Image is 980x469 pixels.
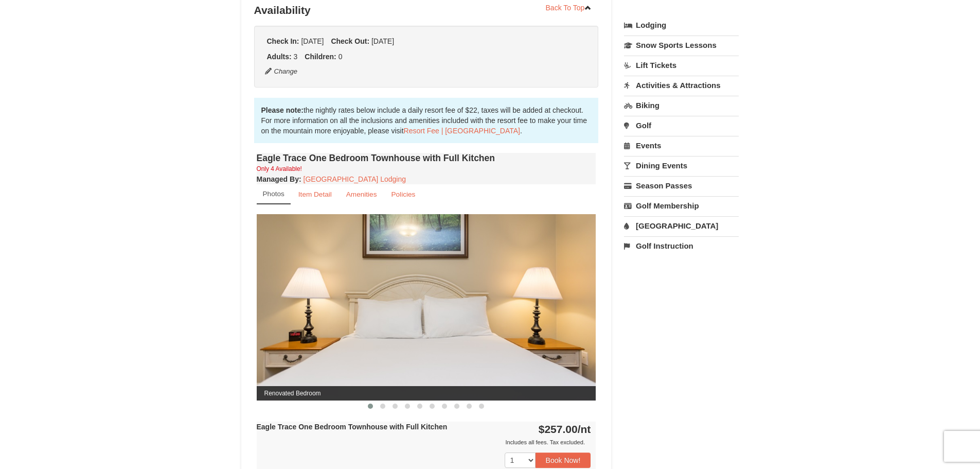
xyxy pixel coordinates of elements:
strong: Please note: [261,106,304,114]
span: 3 [294,53,298,61]
strong: Adults: [267,53,292,61]
a: Biking [624,96,739,115]
strong: Children: [305,53,336,61]
span: /nt [578,423,591,435]
strong: Check Out: [331,37,369,45]
span: [DATE] [371,37,394,45]
span: Managed By [257,175,299,183]
a: Item Detail [292,184,338,204]
strong: $257.00 [539,423,591,435]
small: Policies [391,190,415,198]
a: Amenities [340,184,384,204]
small: Item Detail [298,190,332,198]
h4: Eagle Trace One Bedroom Townhouse with Full Kitchen [257,153,596,163]
button: Book Now! [536,453,591,468]
button: Change [264,66,298,77]
span: [DATE] [301,37,324,45]
img: Renovated Bedroom [257,214,596,400]
div: Includes all fees. Tax excluded. [257,437,591,447]
a: Resort Fee | [GEOGRAPHIC_DATA] [404,127,520,135]
strong: Eagle Trace One Bedroom Townhouse with Full Kitchen [257,423,448,431]
a: [GEOGRAPHIC_DATA] [624,216,739,235]
a: [GEOGRAPHIC_DATA] Lodging [304,175,406,183]
a: Golf [624,116,739,135]
span: Renovated Bedroom [257,386,596,401]
strong: Check In: [267,37,299,45]
a: Photos [257,184,291,204]
a: Activities & Attractions [624,76,739,95]
a: Dining Events [624,156,739,175]
a: Lift Tickets [624,56,739,75]
a: Policies [384,184,422,204]
small: Only 4 Available! [257,165,302,172]
small: Amenities [346,190,377,198]
a: Events [624,136,739,155]
div: the nightly rates below include a daily resort fee of $22, taxes will be added at checkout. For m... [254,98,599,143]
span: 0 [338,53,343,61]
a: Season Passes [624,176,739,195]
a: Golf Membership [624,196,739,215]
small: Photos [263,190,284,198]
strong: : [257,175,301,183]
a: Lodging [624,16,739,34]
a: Snow Sports Lessons [624,36,739,55]
a: Golf Instruction [624,236,739,255]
